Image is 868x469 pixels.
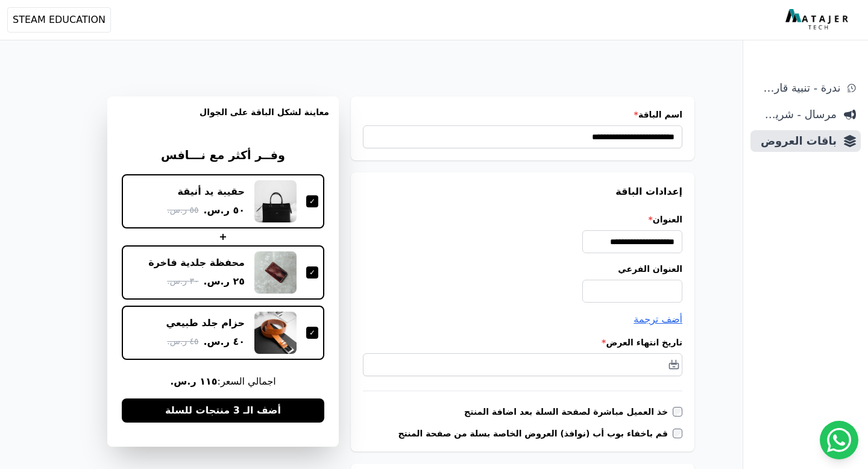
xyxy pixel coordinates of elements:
[634,312,682,327] button: أضف ترجمة
[13,13,105,27] span: STEAM EDUCATION
[755,80,840,96] span: ندرة - تنبية قارب علي النفاذ
[122,147,324,165] h3: وفــر أكثر مع نـــافس
[464,406,673,418] label: خذ العميل مباشرة لصفحة السلة بعد اضافة المنتج
[166,316,245,330] div: حزام جلد طبيعي
[167,275,198,288] span: ٣٠ ر.س.
[363,336,682,348] label: تاريخ انتهاء العرض
[122,374,324,389] span: اجمالي السعر:
[170,376,217,387] b: ١١٥ ر.س.
[122,398,324,423] button: أضف الـ 3 منتجات للسلة
[178,185,245,198] div: حقيبة يد أنيقة
[167,204,198,216] span: ٥٥ ر.س.
[165,403,281,418] span: أضف الـ 3 منتجات للسلة
[254,180,297,222] img: حقيبة يد أنيقة
[167,335,198,348] span: ٤٥ ر.س.
[203,335,245,349] span: ٤٠ ر.س.
[363,213,682,225] label: العنوان
[363,184,682,199] h3: إعدادات الباقة
[785,9,851,31] img: MatajerTech Logo
[363,109,682,121] label: اسم الباقة
[254,312,297,354] img: حزام جلد طبيعي
[634,313,682,325] span: أضف ترجمة
[122,230,324,244] div: +
[755,106,837,123] span: مرسال - شريط دعاية
[148,256,245,269] div: محفظة جلدية فاخرة
[117,106,329,133] h3: معاينة لشكل الباقة على الجوال
[7,7,111,33] button: STEAM EDUCATION
[203,203,245,218] span: ٥٠ ر.س.
[755,133,837,150] span: باقات العروض
[398,427,673,439] label: قم باخفاء بوب أب (نوافذ) العروض الخاصة بسلة من صفحة المنتج
[254,251,297,294] img: محفظة جلدية فاخرة
[363,263,682,275] label: العنوان الفرعي
[203,274,245,289] span: ٢٥ ر.س.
